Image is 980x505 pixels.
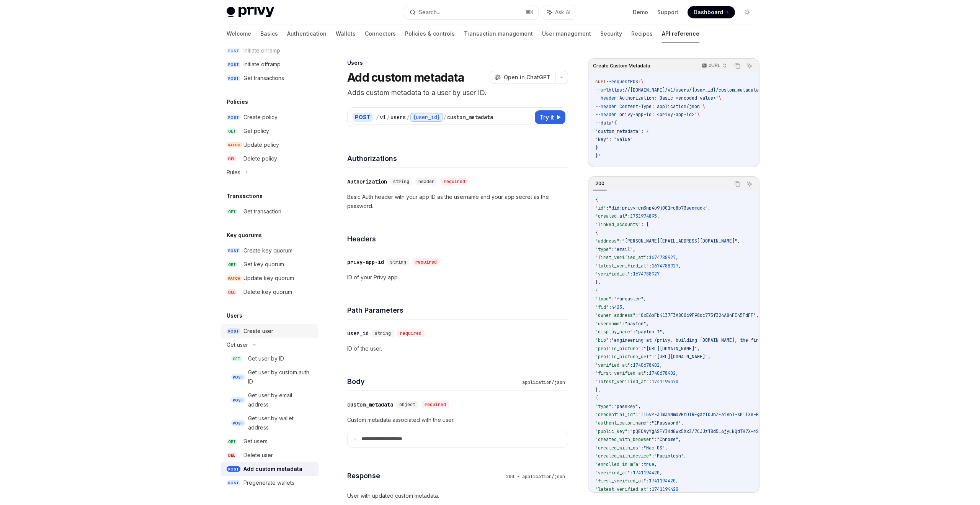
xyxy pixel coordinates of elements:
[622,304,625,310] span: ,
[503,473,568,480] div: 200 - application/json
[260,25,278,43] a: Basics
[697,346,700,352] span: ,
[654,453,684,459] span: "Macintosh"
[220,324,318,338] a: POSTCreate user
[595,87,609,93] span: --url
[220,257,318,271] a: GETGet key quorum
[595,287,598,293] span: {
[390,113,406,121] div: users
[595,486,649,492] span: "latest_verified_at"
[347,471,503,481] h4: Response
[243,154,277,163] div: Delete policy
[652,354,654,360] span: :
[595,412,635,418] span: "credential_id"
[375,330,391,336] span: string
[756,312,759,318] span: ,
[649,370,676,376] span: 1740678402
[231,397,245,403] span: POST
[633,8,648,16] a: Demo
[243,478,294,487] div: Pregenerate wallets
[732,61,742,71] button: Copy the contents from the code block
[660,362,662,368] span: ,
[365,25,396,43] a: Connectors
[220,71,318,85] a: POSTGet transactions
[649,263,652,269] span: :
[243,126,269,136] div: Get policy
[600,25,622,43] a: Security
[611,296,614,302] span: :
[243,437,268,446] div: Get users
[347,305,568,315] h4: Path Parameters
[638,412,820,418] span: "Il5vP-3Tm3hNmDVBmDlREgXzIOJnZEaiVnT-XMliXe-BufP9GL1-d3qhozk9IkZwQ_"
[220,448,318,462] a: DELDelete user
[697,59,730,72] button: cURL
[227,115,240,120] span: POST
[595,136,633,143] span: "key": "value"
[614,296,644,302] span: "farcaster"
[635,412,638,418] span: :
[595,279,601,285] span: },
[595,271,630,277] span: "verified_at"
[347,71,464,84] h1: Add custom metadata
[593,63,650,69] span: Create Custom Metadata
[595,461,641,467] span: "enrolled_in_mfa"
[593,179,607,188] div: 200
[227,231,262,240] h5: Key quorums
[741,6,753,18] button: Toggle dark mode
[630,362,633,368] span: :
[657,8,678,16] a: Support
[617,95,719,101] span: 'Authorization: Basic <encoded-value>'
[644,296,646,302] span: ,
[630,470,633,476] span: :
[617,111,697,118] span: 'privy-app-id: <privy-app-id>'
[662,329,665,335] span: ,
[248,368,314,386] div: Get user by custom auth ID
[641,79,644,85] span: \
[227,97,248,107] h5: Policies
[622,238,737,244] span: "[PERSON_NAME][EMAIL_ADDRESS][DOMAIN_NAME]"
[220,462,318,476] a: POSTAdd custom metadata
[243,140,279,149] div: Update policy
[243,113,278,122] div: Create policy
[595,128,649,134] span: "custom_metadata": {
[595,362,630,368] span: "verified_at"
[646,254,649,261] span: :
[347,415,568,425] p: Custom metadata associated with the user.
[611,246,614,252] span: :
[220,434,318,448] a: GETGet users
[688,6,735,18] a: Dashboard
[535,110,565,124] button: Try it
[617,103,702,110] span: 'Content-Type: application/json'
[399,402,415,408] span: object
[220,285,318,299] a: DELDelete key quorum
[595,478,646,484] span: "first_verified_at"
[248,391,314,409] div: Get user by email address
[595,379,649,385] span: "latest_verified_at"
[220,205,318,218] a: GETGet transaction
[227,128,237,134] span: GET
[595,321,622,327] span: "username"
[347,401,393,408] div: custom_metadata
[641,445,644,451] span: :
[441,178,468,185] div: required
[347,273,568,282] p: ID of your Privy app.
[243,326,273,336] div: Create user
[625,321,646,327] span: "payton"
[595,246,611,252] span: "type"
[595,103,617,110] span: --header
[220,476,318,490] a: POSTPregenerate wallets
[652,486,678,492] span: 1741194420
[447,113,493,121] div: custom_metadata
[227,62,240,67] span: POST
[220,244,318,257] a: POSTCreate key quorum
[611,403,614,410] span: :
[227,142,242,148] span: PATCH
[490,71,555,84] button: Open in ChatGPT
[526,9,534,15] span: ⌘ K
[633,329,635,335] span: :
[421,401,449,408] div: required
[227,289,237,295] span: DEL
[649,486,652,492] span: :
[220,57,318,71] a: POSTInitiate offramp
[595,420,649,426] span: "authenticator_name"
